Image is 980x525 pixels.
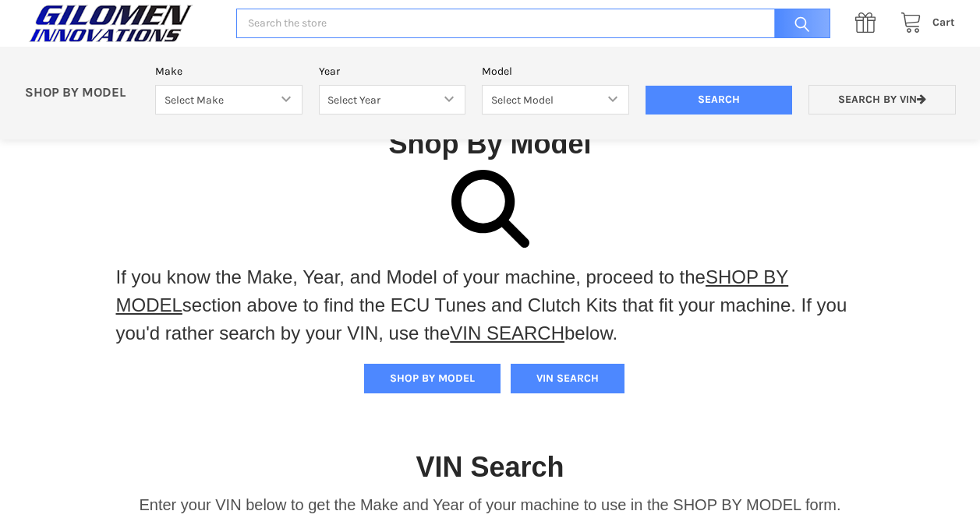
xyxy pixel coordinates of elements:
[155,63,302,79] label: Make
[892,13,955,33] a: Cart
[25,126,955,161] h1: Shop By Model
[766,9,830,39] input: Search
[236,9,830,39] input: Search the store
[25,4,220,43] a: GILOMEN INNOVATIONS
[116,266,789,315] a: SHOP BY MODEL
[932,16,955,29] span: Cart
[511,364,624,393] button: VIN SEARCH
[16,85,147,101] p: SHOP BY MODEL
[139,493,840,516] p: Enter your VIN below to get the Make and Year of your machine to use in the SHOP BY MODEL form.
[116,263,865,347] p: If you know the Make, Year, and Model of your machine, proceed to the section above to find the E...
[646,86,793,115] input: Search
[482,63,629,79] label: Model
[25,4,196,43] img: GILOMEN INNOVATIONS
[450,322,564,344] a: VIN SEARCH
[416,449,564,484] h1: VIN Search
[808,85,956,115] a: Search by VIN
[364,364,501,393] button: SHOP BY MODEL
[319,63,466,79] label: Year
